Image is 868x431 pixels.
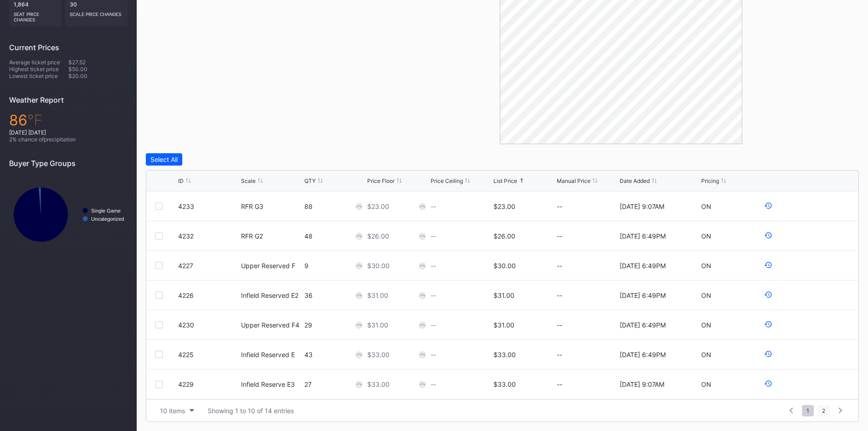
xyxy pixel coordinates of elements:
[178,177,184,184] div: ID
[557,232,617,240] div: --
[701,262,711,270] div: ON
[493,380,516,388] div: $33.00
[557,262,617,270] div: --
[431,321,436,329] div: --
[701,380,711,388] div: ON
[14,8,57,22] div: seat price changes
[9,129,128,136] div: [DATE] [DATE]
[178,380,239,388] div: 4229
[304,351,365,358] div: 43
[431,380,436,388] div: --
[241,203,263,210] div: RFR G3
[367,262,390,270] div: $30.00
[620,321,666,329] div: [DATE] 6:49PM
[304,380,365,388] div: 27
[557,203,617,210] div: --
[178,351,239,358] div: 4225
[557,380,617,388] div: --
[178,291,239,299] div: 4226
[367,177,395,184] div: Price Floor
[178,321,239,329] div: 4230
[493,321,514,329] div: $31.00
[620,262,666,270] div: [DATE] 6:49PM
[701,232,711,240] div: ON
[493,177,517,184] div: List Price
[701,203,711,210] div: ON
[367,321,388,329] div: $31.00
[9,95,128,104] div: Weather Report
[91,216,124,222] text: Uncategorized
[620,177,650,184] div: Date Added
[431,232,436,240] div: --
[817,405,830,416] span: 2
[701,177,719,184] div: Pricing
[9,59,68,66] div: Average ticket price
[493,203,515,210] div: $23.00
[367,203,389,210] div: $23.00
[431,262,436,270] div: --
[241,232,263,240] div: RFR G2
[241,291,298,299] div: Infield Reserved E2
[241,351,295,358] div: Infield Reserved E
[68,73,128,79] div: $20.00
[701,351,711,358] div: ON
[431,203,436,210] div: --
[304,177,316,184] div: QTY
[241,262,295,270] div: Upper Reserved F
[557,321,617,329] div: --
[241,380,295,388] div: Infield Reserve E3
[620,380,664,388] div: [DATE] 9:07AM
[367,380,390,388] div: $33.00
[493,232,515,240] div: $26.00
[68,59,128,66] div: $27.52
[150,156,178,163] div: Select All
[493,262,516,270] div: $30.00
[493,291,514,299] div: $31.00
[160,407,185,415] div: 10 items
[68,66,128,73] div: $50.00
[431,351,436,358] div: --
[241,321,299,329] div: Upper Reserved F4
[9,43,128,52] div: Current Prices
[701,291,711,299] div: ON
[701,321,711,329] div: ON
[91,208,121,213] text: Single Game
[70,8,123,17] div: scale price changes
[178,203,239,210] div: 4233
[304,232,365,240] div: 48
[9,175,128,254] svg: Chart title
[146,153,182,166] button: Select All
[431,177,463,184] div: Price Ceiling
[304,291,365,299] div: 36
[304,262,365,270] div: 9
[802,405,814,416] span: 1
[557,291,617,299] div: --
[9,111,128,129] div: 86
[620,203,664,210] div: [DATE] 9:07AM
[367,291,388,299] div: $31.00
[178,262,239,270] div: 4227
[9,73,68,79] div: Lowest ticket price
[620,291,666,299] div: [DATE] 6:49PM
[367,232,389,240] div: $26.00
[9,66,68,73] div: Highest ticket price
[9,159,128,168] div: Buyer Type Groups
[27,111,42,129] span: ℉
[493,351,516,358] div: $33.00
[9,136,128,143] div: 2 % chance of precipitation
[304,203,365,210] div: 88
[557,177,591,184] div: Manual Price
[557,351,617,358] div: --
[241,177,256,184] div: Scale
[178,232,239,240] div: 4232
[620,351,666,358] div: [DATE] 6:49PM
[208,407,294,415] div: Showing 1 to 10 of 14 entries
[304,321,365,329] div: 29
[155,405,199,417] button: 10 items
[620,232,666,240] div: [DATE] 6:49PM
[367,351,390,358] div: $33.00
[431,291,436,299] div: --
